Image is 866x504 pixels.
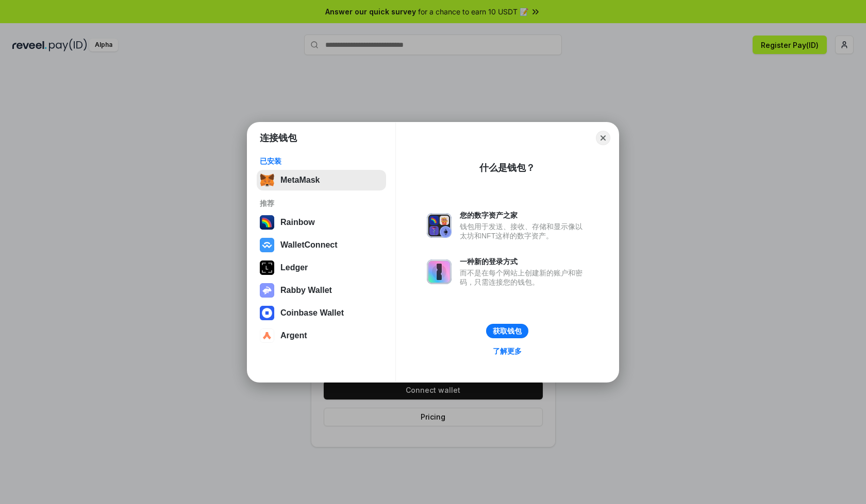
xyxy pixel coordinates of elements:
[460,257,588,266] div: 一种新的登录方式
[427,213,452,238] img: svg+xml,%3Csvg%20xmlns%3D%22http%3A%2F%2Fwww.w3.org%2F2000%2Fsvg%22%20fill%3D%22none%22%20viewBox...
[260,157,383,166] div: 已安装
[460,222,588,240] div: 钱包用于发送、接收、存储和显示像以太坊和NFT这样的数字资产。
[280,263,308,272] div: Ledger
[280,286,332,295] div: Rabby Wallet
[260,238,274,252] img: svg+xml,%3Csvg%20width%3D%2228%22%20height%3D%2228%22%20viewBox%3D%220%200%2028%2028%22%20fill%3D...
[280,218,315,227] div: Rainbow
[257,303,386,323] button: Coinbase Wallet
[260,132,297,144] h1: 连接钱包
[280,240,338,250] div: WalletConnect
[260,328,274,343] img: svg+xml,%3Csvg%20width%3D%2228%22%20height%3D%2228%22%20viewBox%3D%220%200%2028%2028%22%20fill%3D...
[479,162,535,174] div: 什么是钱包？
[460,211,588,220] div: 您的数字资产之家
[280,308,344,318] div: Coinbase Wallet
[260,215,274,230] img: svg+xml,%3Csvg%20width%3D%22120%22%20height%3D%22120%22%20viewBox%3D%220%200%20120%20120%22%20fil...
[596,131,610,145] button: Close
[257,257,386,278] button: Ledger
[260,260,274,275] img: svg+xml,%3Csvg%20xmlns%3D%22http%3A%2F%2Fwww.w3.org%2F2000%2Fsvg%22%20width%3D%2228%22%20height%3...
[427,259,452,284] img: svg+xml,%3Csvg%20xmlns%3D%22http%3A%2F%2Fwww.w3.org%2F2000%2Fsvg%22%20fill%3D%22none%22%20viewBox...
[493,326,522,336] div: 获取钱包
[257,235,386,255] button: WalletConnect
[280,176,320,185] div: MetaMask
[487,344,528,358] a: 了解更多
[257,280,386,301] button: Rabby Wallet
[260,199,383,208] div: 推荐
[257,170,386,190] button: MetaMask
[260,173,274,187] img: svg+xml,%3Csvg%20fill%3D%22none%22%20height%3D%2233%22%20viewBox%3D%220%200%2035%2033%22%20width%...
[260,283,274,298] img: svg+xml,%3Csvg%20xmlns%3D%22http%3A%2F%2Fwww.w3.org%2F2000%2Fsvg%22%20fill%3D%22none%22%20viewBox...
[260,306,274,320] img: svg+xml,%3Csvg%20width%3D%2228%22%20height%3D%2228%22%20viewBox%3D%220%200%2028%2028%22%20fill%3D...
[257,212,386,233] button: Rainbow
[460,268,588,287] div: 而不是在每个网站上创建新的账户和密码，只需连接您的钱包。
[493,346,522,356] div: 了解更多
[257,325,386,346] button: Argent
[280,331,307,340] div: Argent
[486,324,528,338] button: 获取钱包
